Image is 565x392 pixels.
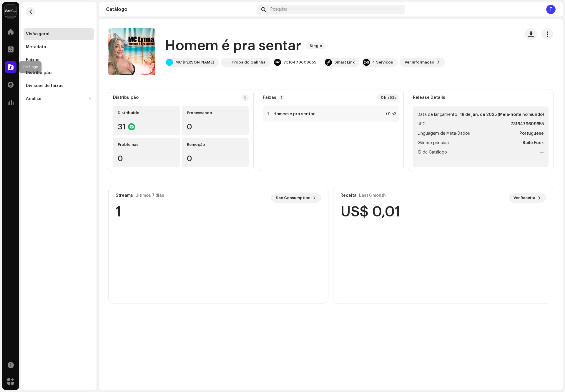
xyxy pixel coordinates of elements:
h1: Homem é pra sentar [165,36,301,55]
re-m-nav-item: Divisões de faixas [24,80,94,92]
span: Linguagem de Meta-Dados [418,130,470,137]
span: Data de lançamento [418,111,457,118]
div: Análise [26,96,41,101]
div: Metadata [26,45,46,49]
re-m-nav-item: Visão geral [24,28,94,40]
div: Last 6 month [359,193,386,198]
div: Processando [187,111,244,115]
div: Distribuído [118,111,175,115]
re-m-nav-item: Metadata [24,41,94,53]
img: c12463d4-b8b0-4659-8bc0-1aaeb3dee4aa [222,59,229,66]
div: T [546,5,556,14]
div: Distribuição [113,95,139,100]
span: Single [306,42,325,49]
div: Problemas [118,142,175,147]
div: Faixas [26,58,39,62]
span: Gênero principal [418,139,450,146]
div: Catálogo [106,7,254,12]
span: See Consumption [276,192,310,204]
strong: Portuguese [519,130,544,137]
button: See Consumption [271,193,321,203]
button: Ver informação [400,58,445,67]
strong: Homem é pra sentar [273,112,315,116]
div: Remoção [187,142,244,147]
strong: — [540,149,544,156]
div: Distribuição [26,71,51,75]
re-m-nav-item: Faixas [24,54,94,66]
div: Streams [116,193,133,198]
p-badge: 1 [279,95,284,100]
span: ID de Catálogo [418,149,447,156]
strong: Baile Funk [523,139,544,146]
strong: 7316479609655 [511,121,544,128]
div: Smart Link [334,60,355,65]
button: Ver Receita [509,193,546,203]
div: Receita [340,193,357,198]
div: 7316479609655 [283,60,316,65]
strong: Faixas [263,95,276,100]
span: Pesquisa [270,7,288,12]
div: 01m 53s [377,94,399,101]
div: Visão geral [26,32,49,36]
img: 408b884b-546b-4518-8448-1008f9c76b02 [5,5,16,16]
div: Divisões de faixas [26,84,64,88]
re-m-nav-dropdown: Análise [24,93,94,105]
span: Ver Receita [514,192,535,204]
div: Tropa do Galinha [232,60,265,65]
div: 01:53 [383,111,396,118]
div: Últimos 7 dias [135,193,164,198]
div: 4 Serviços [372,60,393,65]
strong: 18 de jan. de 2025 (Meia-noite no mundo) [460,111,544,118]
div: MC [PERSON_NAME] [175,60,214,65]
span: UPC [418,121,426,128]
re-m-nav-item: Distribuição [24,67,94,79]
span: Ver informação [405,56,434,68]
strong: Release Details [413,95,445,100]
